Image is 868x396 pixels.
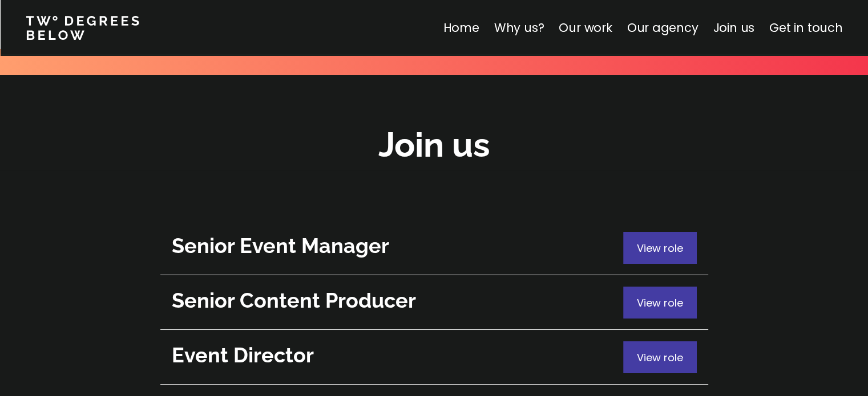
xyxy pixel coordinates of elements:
a: View role [160,330,708,385]
span: View role [637,241,683,255]
a: Home [443,19,479,36]
h2: Senior Content Producer [172,287,617,315]
a: View role [160,221,708,275]
h2: Join us [378,122,490,168]
a: Why us? [494,19,544,36]
a: Get in touch [769,19,842,36]
span: View role [637,350,683,365]
span: View role [637,296,683,310]
a: View role [160,275,708,330]
h2: Event Director [172,341,617,369]
h2: Senior Event Manager [172,232,617,260]
a: Our work [559,19,612,36]
a: Our agency [627,19,698,36]
a: Join us [713,19,754,36]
